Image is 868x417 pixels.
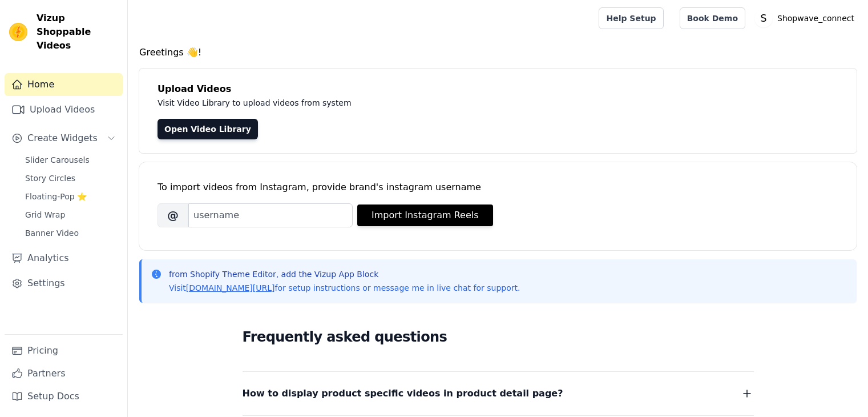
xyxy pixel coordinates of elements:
[158,203,188,227] span: @
[5,73,123,96] a: Home
[761,13,767,24] text: S
[158,82,838,96] h4: Upload Videos
[5,385,123,408] a: Setup Docs
[5,362,123,385] a: Partners
[243,326,754,348] h2: Frequently asked questions
[158,96,669,110] p: Visit Video Library to upload videos from system
[599,7,663,29] a: Help Setup
[243,386,754,402] button: How to display product specific videos in product detail page?
[25,227,79,239] span: Banner Video
[139,46,857,59] h4: Greetings 👋!
[169,268,520,280] p: from Shopify Theme Editor, add the Vizup App Block
[37,11,118,53] span: Vizup Shoppable Videos
[773,8,859,29] p: Shopwave_connect
[5,127,123,150] button: Create Widgets
[188,203,353,227] input: username
[357,205,493,226] button: Import Instagram Reels
[18,207,123,223] a: Grid Wrap
[18,225,123,241] a: Banner Video
[186,283,275,292] a: [DOMAIN_NAME][URL]
[243,386,563,402] span: How to display product specific videos in product detail page?
[25,209,65,220] span: Grid Wrap
[18,152,123,168] a: Slider Carousels
[18,170,123,186] a: Story Circles
[158,119,258,139] a: Open Video Library
[158,181,838,194] div: To import videos from Instagram, provide brand's instagram username
[25,154,90,166] span: Slider Carousels
[5,247,123,270] a: Analytics
[754,8,859,29] button: S Shopwave_connect
[18,189,123,205] a: Floating-Pop ⭐
[5,339,123,362] a: Pricing
[25,191,87,202] span: Floating-Pop ⭐
[680,7,745,29] a: Book Demo
[25,173,75,184] span: Story Circles
[27,131,98,145] span: Create Widgets
[9,23,27,41] img: Vizup
[5,272,123,295] a: Settings
[169,282,520,294] p: Visit for setup instructions or message me in live chat for support.
[5,98,123,121] a: Upload Videos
